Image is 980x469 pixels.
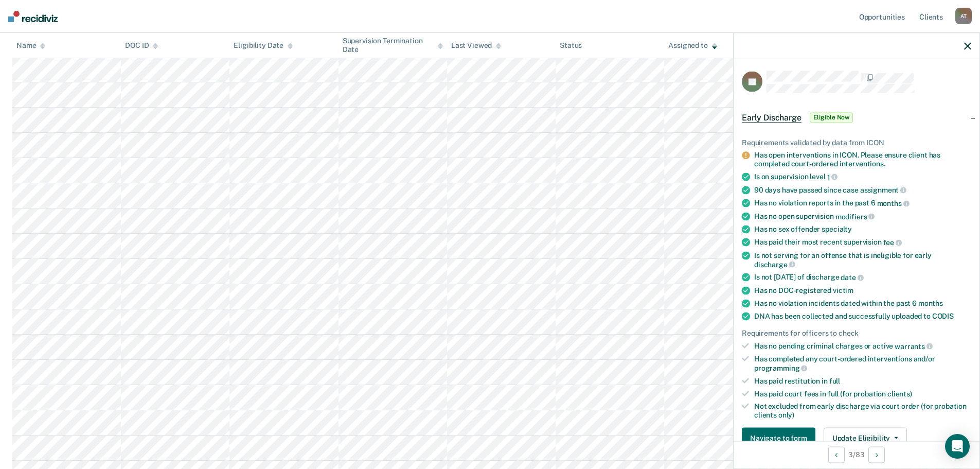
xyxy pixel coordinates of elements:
[754,341,971,351] div: Has no pending criminal charges or active
[822,225,852,233] span: specialty
[918,299,943,307] span: months
[778,411,794,419] span: only)
[754,199,971,208] div: Has no violation reports in the past 6
[868,446,885,463] button: Next Opportunity
[754,185,971,195] div: 90 days have passed since case
[955,8,972,24] div: A T
[860,186,906,194] span: assignment
[754,376,971,385] div: Has paid restitution in
[754,151,971,168] div: Has open interventions in ICON. Please ensure client has completed court-ordered interventions.
[827,172,838,181] span: 1
[829,376,840,385] span: full
[754,172,971,182] div: Is on supervision level
[754,251,971,269] div: Is not serving for an offense that is ineligible for early
[932,312,954,320] span: CODIS
[754,273,971,282] div: Is not [DATE] of discharge
[754,389,971,398] div: Has paid court fees in full (for probation
[234,41,293,50] div: Eligibility Date
[742,138,971,147] div: Requirements validated by data from ICON
[883,238,902,247] span: fee
[742,428,819,448] a: Navigate to form link
[810,112,853,123] span: Eligible Now
[895,342,933,350] span: warrants
[8,11,58,22] img: Recidiviz
[343,37,443,54] div: Supervision Termination Date
[833,286,853,294] span: victim
[754,238,971,247] div: Has paid their most recent supervision
[945,434,970,459] div: Open Intercom Messenger
[16,41,45,50] div: Name
[742,329,971,338] div: Requirements for officers to check
[742,428,815,448] button: Navigate to form
[877,199,910,207] span: months
[754,286,971,295] div: Has no DOC-registered
[824,428,907,448] button: Update Eligibility
[887,389,912,397] span: clients)
[754,212,971,221] div: Has no open supervision
[742,112,801,123] span: Early Discharge
[125,41,158,50] div: DOC ID
[754,364,807,372] span: programming
[754,225,971,234] div: Has no sex offender
[754,355,971,372] div: Has completed any court-ordered interventions and/or
[560,41,582,50] div: Status
[734,441,979,468] div: 3 / 83
[754,299,971,308] div: Has no violation incidents dated within the past 6
[668,41,717,50] div: Assigned to
[828,446,845,463] button: Previous Opportunity
[734,101,979,134] div: Early DischargeEligible Now
[451,41,501,50] div: Last Viewed
[754,312,971,321] div: DNA has been collected and successfully uploaded to
[835,212,875,220] span: modifiers
[841,273,863,282] span: date
[754,402,971,420] div: Not excluded from early discharge via court order (for probation clients
[754,260,795,268] span: discharge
